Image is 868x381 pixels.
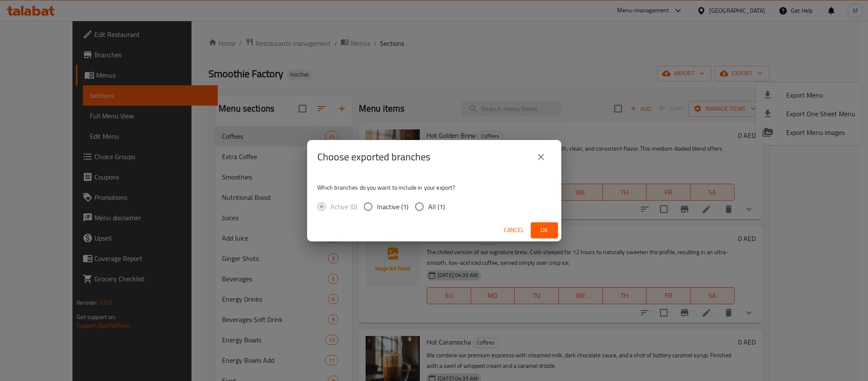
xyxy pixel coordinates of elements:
h2: Choose exported branches [317,150,430,164]
span: All (1) [428,202,445,212]
span: Inactive (1) [377,202,408,212]
button: Ok [531,222,558,238]
p: Which branches do you want to include in your export? [317,183,551,192]
span: Ok [538,225,551,235]
button: Cancel [500,222,527,238]
span: Active (0) [330,202,357,212]
button: close [531,147,551,167]
span: Cancel [504,225,524,235]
